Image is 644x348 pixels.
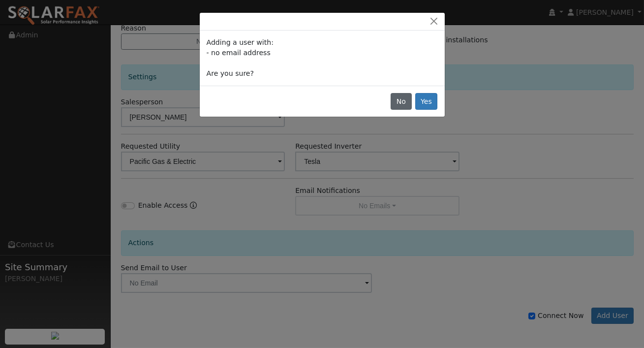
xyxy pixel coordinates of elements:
[415,93,438,110] button: Yes
[427,16,441,27] button: Close
[391,93,411,110] button: No
[207,49,271,57] span: - no email address
[207,38,274,46] span: Adding a user with:
[207,69,254,77] span: Are you sure?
